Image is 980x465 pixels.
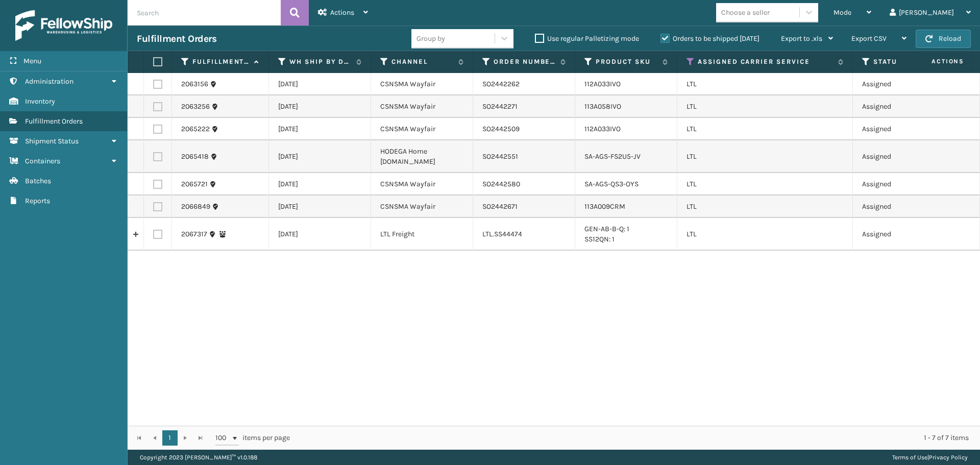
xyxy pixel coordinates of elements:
span: Inventory [25,97,55,106]
a: SS12QN: 1 [584,235,615,243]
span: Shipment Status [25,137,79,145]
button: Reload [916,30,971,48]
td: SO2442580 [473,173,575,195]
td: Assigned [853,118,955,140]
span: Containers [25,157,60,165]
label: Assigned Carrier Service [698,57,833,66]
span: Reports [25,197,50,205]
span: Mode [834,8,851,17]
label: Orders to be shipped [DATE] [660,34,759,43]
a: SA-AGS-FS2U5-JV [584,152,641,161]
span: Export CSV [851,34,887,43]
td: CSNSMA Wayfair [371,195,473,218]
a: 2063156 [181,79,208,89]
span: Export to .xls [781,34,822,43]
a: 2067317 [181,229,207,239]
td: LTL [677,95,853,118]
label: Order Number [494,57,555,66]
span: items per page [215,430,290,446]
td: SO2442262 [473,73,575,95]
td: LTL Freight [371,218,473,251]
span: Administration [25,77,73,86]
a: Terms of Use [892,454,927,461]
a: SA-AGS-QS3-OYS [584,180,639,188]
span: Actions [330,8,354,17]
td: Assigned [853,195,955,218]
td: Assigned [853,95,955,118]
td: [DATE] [269,118,371,140]
td: Assigned [853,140,955,173]
div: Group by [416,33,445,44]
a: 2066849 [181,202,210,212]
td: SO2442271 [473,95,575,118]
span: Batches [25,177,51,185]
a: 2065721 [181,179,208,189]
label: Channel [391,57,453,66]
td: [DATE] [269,195,371,218]
a: 2063256 [181,102,210,112]
label: Use regular Palletizing mode [535,34,639,43]
td: LTL [677,118,853,140]
td: CSNSMA Wayfair [371,95,473,118]
img: logo [15,10,112,41]
td: CSNSMA Wayfair [371,173,473,195]
td: LTL.SS44474 [473,218,575,251]
label: Fulfillment Order Id [192,57,249,66]
span: Menu [23,57,41,65]
a: 2065222 [181,124,210,134]
a: 1 [162,430,178,446]
a: 113A058IVO [584,102,621,111]
a: 2065418 [181,152,209,162]
td: CSNSMA Wayfair [371,73,473,95]
td: CSNSMA Wayfair [371,118,473,140]
td: SO2442509 [473,118,575,140]
h3: Fulfillment Orders [137,33,216,45]
td: LTL [677,73,853,95]
a: Privacy Policy [929,454,968,461]
td: HODEGA Home [DOMAIN_NAME] [371,140,473,173]
label: Product SKU [596,57,657,66]
td: LTL [677,173,853,195]
td: [DATE] [269,73,371,95]
td: LTL [677,140,853,173]
div: | [892,450,968,465]
td: SO2442551 [473,140,575,173]
a: 112A033IVO [584,80,621,88]
label: Status [873,57,935,66]
div: Choose a seller [721,7,770,18]
span: Fulfillment Orders [25,117,83,126]
p: Copyright 2023 [PERSON_NAME]™ v 1.0.188 [140,450,257,465]
span: Actions [899,53,970,70]
td: Assigned [853,173,955,195]
span: 100 [215,433,231,443]
td: [DATE] [269,173,371,195]
td: [DATE] [269,218,371,251]
td: LTL [677,195,853,218]
label: WH Ship By Date [289,57,351,66]
a: GEN-AB-B-Q: 1 [584,225,629,233]
a: 113A009CRM [584,202,625,211]
td: [DATE] [269,140,371,173]
td: LTL [677,218,853,251]
td: Assigned [853,218,955,251]
td: Assigned [853,73,955,95]
td: [DATE] [269,95,371,118]
td: SO2442671 [473,195,575,218]
a: 112A033IVO [584,125,621,133]
div: 1 - 7 of 7 items [304,433,969,443]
